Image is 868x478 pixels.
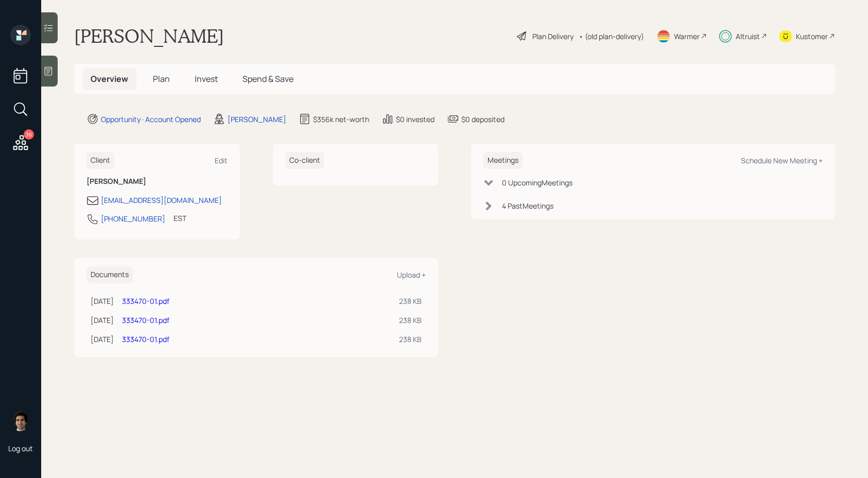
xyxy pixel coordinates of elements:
div: Opportunity · Account Opened [101,114,201,125]
div: [DATE] [91,296,114,306]
div: 238 KB [399,315,422,326]
span: Plan [153,73,170,84]
h6: Documents [86,266,133,283]
h1: [PERSON_NAME] [74,25,224,47]
h6: Co-client [285,152,324,169]
div: 0 Upcoming Meeting s [502,177,572,188]
div: $356k net-worth [313,114,369,125]
span: Spend & Save [242,73,293,84]
div: [EMAIL_ADDRESS][DOMAIN_NAME] [101,195,222,206]
a: 333470-01.pdf [122,296,169,306]
div: Log out [8,443,33,453]
div: Altruist [736,31,760,42]
div: 36 [24,129,34,140]
span: Invest [195,73,218,84]
div: [PERSON_NAME] [228,114,286,125]
div: [DATE] [91,315,114,326]
div: [PHONE_NUMBER] [101,213,165,224]
div: Plan Delivery [532,31,574,42]
div: • (old plan-delivery) [579,31,644,42]
div: 238 KB [399,334,422,345]
div: Schedule New Meeting + [741,156,823,165]
div: [DATE] [91,334,114,345]
img: harrison-schaefer-headshot-2.png [10,411,31,431]
div: 238 KB [399,296,422,306]
h6: [PERSON_NAME] [86,177,228,186]
div: EST [173,213,186,224]
span: Overview [91,73,128,84]
a: 333470-01.pdf [122,315,169,325]
div: Kustomer [796,31,828,42]
div: $0 invested [396,114,435,125]
div: Upload + [397,270,426,280]
h6: Meetings [483,152,523,169]
div: $0 deposited [461,114,505,125]
a: 333470-01.pdf [122,334,169,344]
h6: Client [86,152,114,169]
div: 4 Past Meeting s [502,200,553,211]
div: Edit [215,156,228,165]
div: Warmer [674,31,700,42]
